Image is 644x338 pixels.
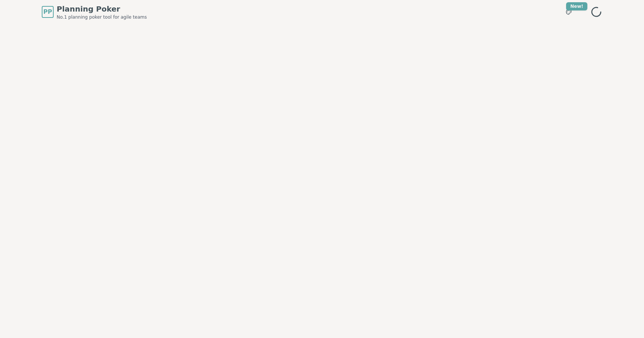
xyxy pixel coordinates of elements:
span: PP [43,7,52,16]
div: New! [566,2,587,10]
span: No.1 planning poker tool for agile teams [57,14,147,20]
button: New! [562,5,575,19]
a: PPPlanning PokerNo.1 planning poker tool for agile teams [42,4,147,20]
span: Planning Poker [57,4,147,14]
